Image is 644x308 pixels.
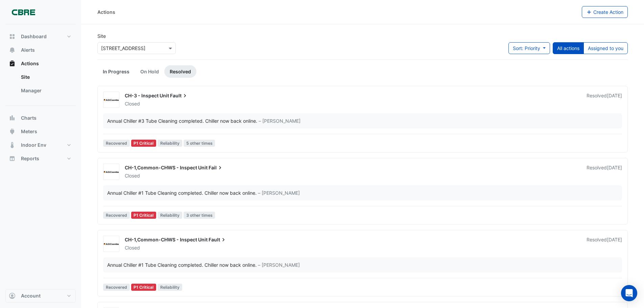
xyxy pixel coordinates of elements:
[607,93,622,98] span: Mon 01-Sep-2025 09:58 AEST
[9,60,16,67] app-icon: Actions
[587,236,622,251] div: Resolved
[607,237,622,242] span: Fri 29-Aug-2025 15:44 AEST
[97,32,106,40] label: Site
[587,92,622,107] div: Resolved
[135,65,164,78] a: On Hold
[21,292,41,299] span: Account
[513,45,540,51] span: Sort: Priority
[184,212,215,219] span: 3 other times
[583,42,628,54] button: Assigned to you
[131,140,157,147] div: P1 Critical
[21,115,37,121] span: Charts
[5,125,76,138] button: Meters
[9,33,16,40] app-icon: Dashboard
[103,140,130,147] span: Recovered
[103,212,130,219] span: Recovered
[158,284,182,291] span: Reliability
[8,5,39,19] img: Company Logo
[9,128,16,135] app-icon: Meters
[107,189,257,196] div: Annual Chiller #1 Tube Cleaning completed. Chiller now back online.
[259,117,301,124] span: – [PERSON_NAME]
[164,65,196,78] a: Resolved
[170,92,188,99] span: Fault
[508,42,550,54] button: Sort: Priority
[158,140,182,147] span: Reliability
[107,261,257,268] div: Annual Chiller #1 Tube Cleaning completed. Chiller now back online.
[21,47,35,53] span: Alerts
[21,155,39,162] span: Reports
[125,245,140,251] span: Closed
[103,169,119,175] img: AG Coombs
[158,212,182,219] span: Reliability
[125,93,169,98] span: CH-3 - Inspect Unit
[5,152,76,165] button: Reports
[5,57,76,70] button: Actions
[9,142,16,148] app-icon: Indoor Env
[125,101,140,106] span: Closed
[21,128,37,135] span: Meters
[5,70,76,100] div: Actions
[593,9,623,15] span: Create Action
[621,285,637,301] div: Open Intercom Messenger
[125,173,140,179] span: Closed
[5,138,76,152] button: Indoor Env
[21,60,39,67] span: Actions
[607,165,622,170] span: Fri 29-Aug-2025 15:45 AEST
[582,6,628,18] button: Create Action
[5,30,76,43] button: Dashboard
[553,42,584,54] button: All actions
[103,284,130,291] span: Recovered
[5,289,76,303] button: Account
[9,47,16,53] app-icon: Alerts
[209,236,227,243] span: Fault
[9,155,16,162] app-icon: Reports
[21,142,46,148] span: Indoor Env
[16,84,76,97] a: Manager
[97,8,115,16] div: Actions
[103,97,119,103] img: AG Coombs
[21,33,47,40] span: Dashboard
[125,165,208,170] span: CH-1,Common-CHWS - Inspect Unit
[184,140,215,147] span: 5 other times
[125,237,208,242] span: CH-1,Common-CHWS - Inspect Unit
[258,261,300,268] span: – [PERSON_NAME]
[9,115,16,121] app-icon: Charts
[5,111,76,125] button: Charts
[16,70,76,84] a: Site
[209,164,223,171] span: Fail
[103,241,119,247] img: AG Coombs
[258,189,300,196] span: – [PERSON_NAME]
[587,164,622,179] div: Resolved
[5,43,76,57] button: Alerts
[131,212,157,219] div: P1 Critical
[97,65,135,78] a: In Progress
[131,284,157,291] div: P1 Critical
[107,117,257,124] div: Annual Chiller #3 Tube Cleaning completed. Chiller now back online.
